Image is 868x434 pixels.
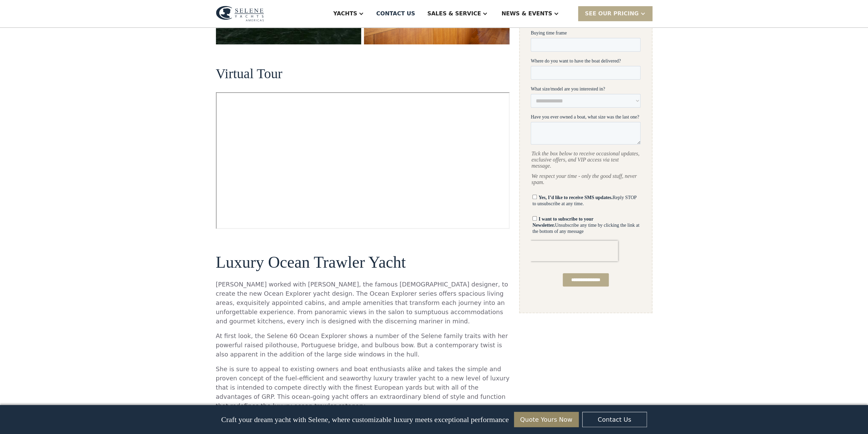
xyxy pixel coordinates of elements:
[501,10,552,18] div: News & EVENTS
[514,412,579,427] a: Quote Yours Now
[216,6,264,22] img: logo
[216,66,510,81] h2: Virtual Tour
[216,280,510,326] p: [PERSON_NAME] worked with [PERSON_NAME], the famous [DEMOGRAPHIC_DATA] designer, to create the ne...
[427,10,481,18] div: Sales & Service
[216,331,510,359] p: At first look, the Selene 60 Ocean Explorer shows a number of the Selene family traits with her p...
[578,6,652,21] div: SEE Our Pricing
[216,364,510,410] p: She is sure to appeal to existing owners and boat enthusiasts alike and takes the simple and prov...
[216,92,510,229] iframe: Virtual Tour
[333,10,357,18] div: Yachts
[585,10,639,18] div: SEE Our Pricing
[216,253,510,271] h2: Luxury Ocean Trawler Yacht
[376,10,415,18] div: Contact US
[221,415,509,424] p: Craft your dream yacht with Selene, where customizable luxury meets exceptional performance
[582,412,647,427] a: Contact Us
